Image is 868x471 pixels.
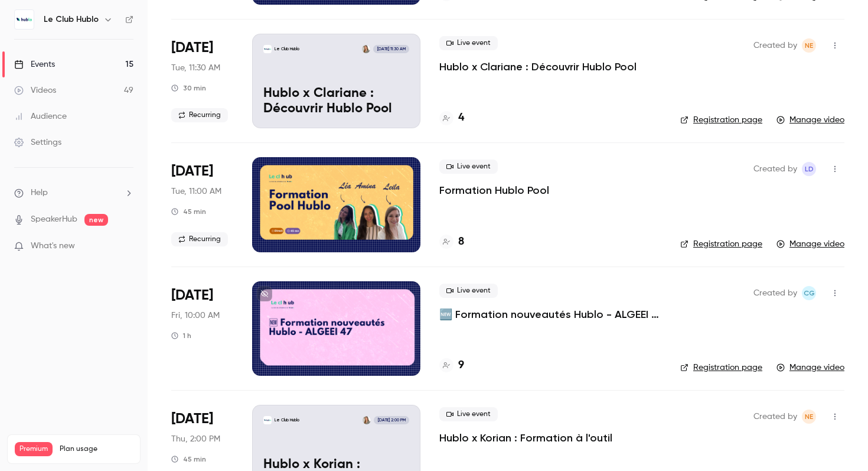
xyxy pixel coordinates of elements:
h6: Le Club Hublo [44,14,99,25]
span: Help [31,187,48,199]
a: 4 [439,110,464,126]
img: Le Club Hublo [15,10,34,29]
span: Recurring [171,232,228,246]
span: [DATE] [171,286,213,305]
h4: 4 [458,110,464,126]
a: Manage video [776,114,844,126]
span: [DATE] 11:30 AM [373,45,409,53]
p: Hublo x Clariane : Découvrir Hublo Pool [263,86,409,117]
span: Tue, 11:00 AM [171,186,221,197]
span: [DATE] [171,410,213,428]
span: Thu, 2:00 PM [171,433,220,445]
a: Hublo x Clariane : Découvrir Hublo PoolLe Club HubloNoelia Enriquez[DATE] 11:30 AMHublo x Clarian... [252,34,420,128]
img: Hublo x Clariane : Découvrir Hublo Pool [263,45,272,53]
img: Noelia Enriquez [362,45,370,53]
span: CG [804,286,815,300]
li: help-dropdown-opener [14,187,133,199]
span: Noelia Enriquez [802,38,816,53]
span: Fri, 10:00 AM [171,310,220,321]
span: LD [805,162,814,176]
div: 45 min [171,207,206,216]
a: Registration page [680,114,762,126]
a: Hublo x Clariane : Découvrir Hublo Pool [439,60,637,74]
div: Audience [14,111,67,122]
div: Events [14,59,55,70]
div: Videos [14,85,56,96]
a: Formation Hublo Pool [439,183,549,197]
span: Created by [753,38,797,53]
span: NE [805,38,813,53]
span: new [84,214,108,226]
span: [DATE] [171,38,213,57]
div: Jun 17 Tue, 11:00 AM (Europe/Paris) [171,157,233,252]
a: Registration page [680,362,762,373]
a: Registration page [680,238,762,250]
h4: 8 [458,234,464,250]
span: Live event [439,407,498,421]
span: Created by [753,410,797,424]
img: Hublo x Korian : Formation à l'outil [263,416,272,424]
div: Settings [14,137,61,148]
a: 8 [439,234,464,250]
iframe: Noticeable Trigger [119,241,133,252]
span: Created by [753,162,797,176]
span: Noelia Enriquez [802,410,816,424]
div: 30 min [171,83,206,93]
span: Christelle Guidigan-Zinsou [802,286,816,300]
span: Created by [753,286,797,300]
a: Manage video [776,362,844,373]
div: Jun 13 Fri, 10:00 AM (Europe/Paris) [171,281,233,376]
span: Live event [439,36,498,50]
a: 9 [439,358,464,373]
span: Recurring [171,108,228,122]
h4: 9 [458,358,464,373]
p: Le Club Hublo [275,46,299,52]
div: 1 h [171,331,191,340]
span: Tue, 11:30 AM [171,62,220,74]
a: Manage video [776,238,844,250]
span: [DATE] 2:00 PM [374,416,409,424]
a: 🆕 Formation nouveautés Hublo - ALGEEI 47 [439,307,661,321]
span: Premium [15,442,53,456]
span: [DATE] [171,162,213,181]
span: Live event [439,284,498,298]
span: Plan usage [60,444,133,454]
img: Noelia Enriquez [363,416,371,424]
span: NE [805,410,813,424]
a: Hublo x Korian : Formation à l'outil [439,431,612,445]
a: SpeakerHub [31,213,77,226]
div: 45 min [171,454,206,464]
p: Le Club Hublo [275,417,299,423]
span: Leila Domec [802,162,816,176]
span: Live event [439,160,498,174]
div: Jun 17 Tue, 11:30 AM (Europe/Paris) [171,34,233,128]
span: What's new [31,240,75,252]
